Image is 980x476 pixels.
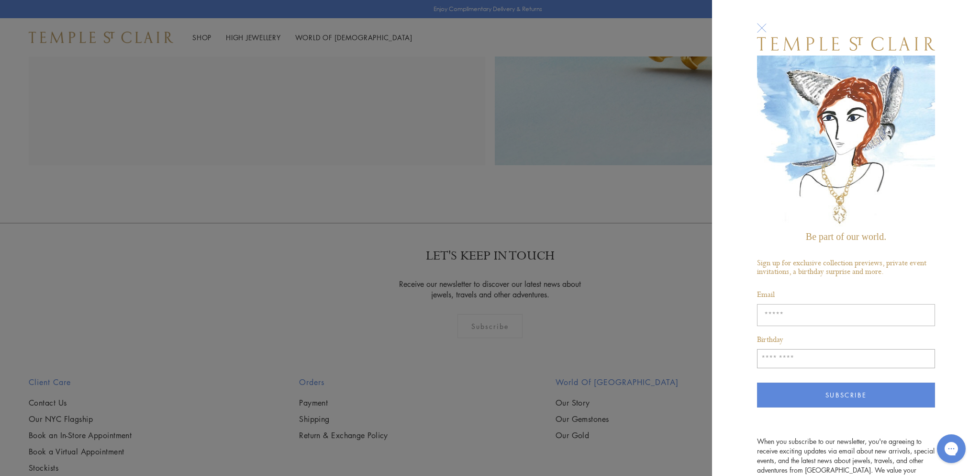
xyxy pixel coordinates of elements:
[757,229,935,245] p: Be part of our world.
[932,431,970,466] iframe: Gorgias live chat messenger
[757,245,935,281] p: Sign up for exclusive collection previews, private event invitations, a birthday surprise and more.
[757,304,935,326] input: Enter your email address
[757,281,775,304] p: Email
[757,349,935,368] input: Birthday
[757,56,935,229] img: TSC logo
[757,383,935,408] button: Subscribe
[757,326,783,349] p: Birthday
[757,37,935,56] img: TSC logo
